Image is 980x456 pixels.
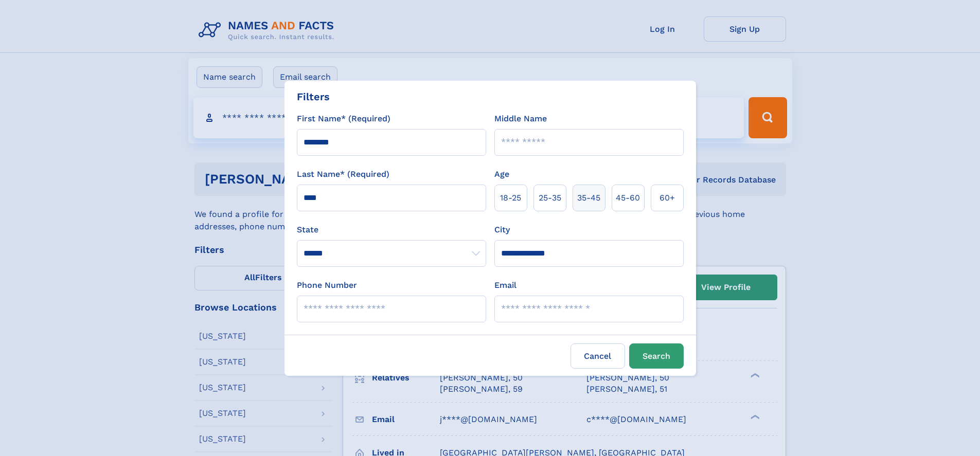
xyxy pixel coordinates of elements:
label: Middle Name [494,113,547,125]
span: 18‑25 [500,192,521,204]
label: Phone Number [297,279,357,291]
label: First Name* (Required) [297,113,390,125]
span: 45‑60 [616,192,640,204]
div: Filters [297,89,330,104]
span: 35‑45 [577,192,600,204]
label: Age [494,168,509,180]
span: 60+ [660,192,675,204]
label: Email [494,279,516,291]
label: State [297,224,486,236]
span: 25‑35 [539,192,561,204]
label: Cancel [571,343,625,369]
label: Last Name* (Required) [297,168,389,180]
button: Search [629,343,684,369]
label: City [494,224,510,236]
